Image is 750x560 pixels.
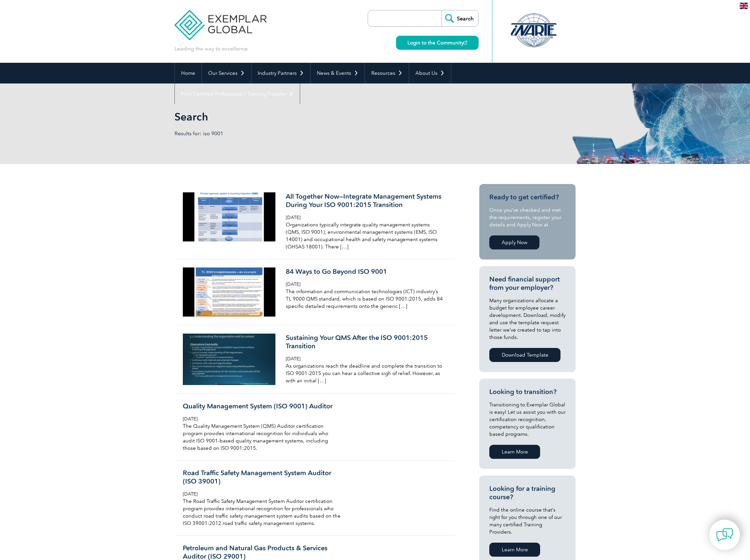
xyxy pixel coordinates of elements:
[286,362,444,384] p: As organizations reach the deadline and complete the transition to ISO 9001:2015 you can hear a c...
[489,235,539,249] a: Apply Now
[286,267,444,276] h3: 84 Ways to Go Beyond ISO 9001
[740,3,748,9] img: en
[183,498,341,527] p: The Road Traffic Safety Management System Auditor certification program provides international re...
[175,83,300,104] a: Find Certified Professional / Training Provider
[174,394,455,460] a: Quality Management System (ISO 9001) Auditor [DATE] The Quality Management System (QMS) Auditor c...
[489,348,560,362] a: Download Template
[174,325,455,394] a: Sustaining Your QMS After the ISO 9001:2015 Transition [DATE] As organizations reach the deadline...
[175,63,202,83] a: Home
[489,543,540,557] a: Learn More
[489,401,566,438] p: Transitioning to Exemplar Global is easy! Let us assist you with our certification recognition, c...
[174,460,455,536] a: Road Traffic Safety Management System Auditor (ISO 39001) [DATE] The Road Traffic Safety Manageme...
[286,192,444,209] h3: All Together Now—Integrate Management Systems During Your ISO 9001:2015 Transition
[489,275,566,292] h3: Need financial support from your employer?
[464,41,467,44] img: open_square.png
[489,193,566,201] h3: Ready to get certified?
[183,334,275,385] img: sustaining-your-qms-after-the-iso-90012015-transition-450x250-1-300x167.png
[174,130,375,137] p: Results for: iso 9001
[365,63,409,83] a: Resources
[174,45,248,52] p: Leading the way to excellence
[286,334,444,350] h3: Sustaining Your QMS After the ISO 9001:2015 Transition
[183,422,341,452] p: The Quality Management System (QMS) Auditor certification program provides international recognit...
[489,206,566,228] p: Once you’ve checked and met the requirements, register your details and Apply Now at
[202,63,251,83] a: Our Services
[183,491,198,497] span: [DATE]
[442,10,478,26] input: Search
[489,388,566,396] h3: Looking to transition?
[489,297,566,341] p: Many organizations allocate a budget for employee career development. Download, modify and use th...
[286,288,444,310] p: The information and communication technologies (ICT) industry’s TL 9000 QMS standard, which is ba...
[183,469,341,486] h3: Road Traffic Safety Management System Auditor (ISO 39001)
[183,416,198,422] span: [DATE]
[174,110,431,123] h1: Search
[310,63,365,83] a: News & Events
[409,63,451,83] a: About Us
[251,63,310,83] a: Industry Partners
[183,267,275,317] img: 84-ways-to-go-beyond-iso-9001-900x480-1-300x160.png
[174,259,455,325] a: 84 Ways to Go Beyond ISO 9001 [DATE] The information and communication technologies (ICT) industr...
[286,215,300,220] span: [DATE]
[489,445,540,459] a: Learn More
[489,506,566,536] p: Find the online course that’s right for you through one of our many certified Training Providers.
[183,192,275,241] img: all-together-now-integrate-management-systems-900x480-1-300x160.png
[183,402,341,410] h3: Quality Management System (ISO 9001) Auditor
[286,282,300,287] span: [DATE]
[286,356,300,362] span: [DATE]
[286,221,444,250] p: Organizations typically integrate quality management systems (QMS, ISO 9001), environmental manag...
[174,184,455,259] a: All Together Now—Integrate Management Systems During Your ISO 9001:2015 Transition [DATE] Organiz...
[489,485,566,501] h3: Looking for a training course?
[396,36,479,50] a: Login to the Community
[716,527,733,543] img: contact-chat.png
